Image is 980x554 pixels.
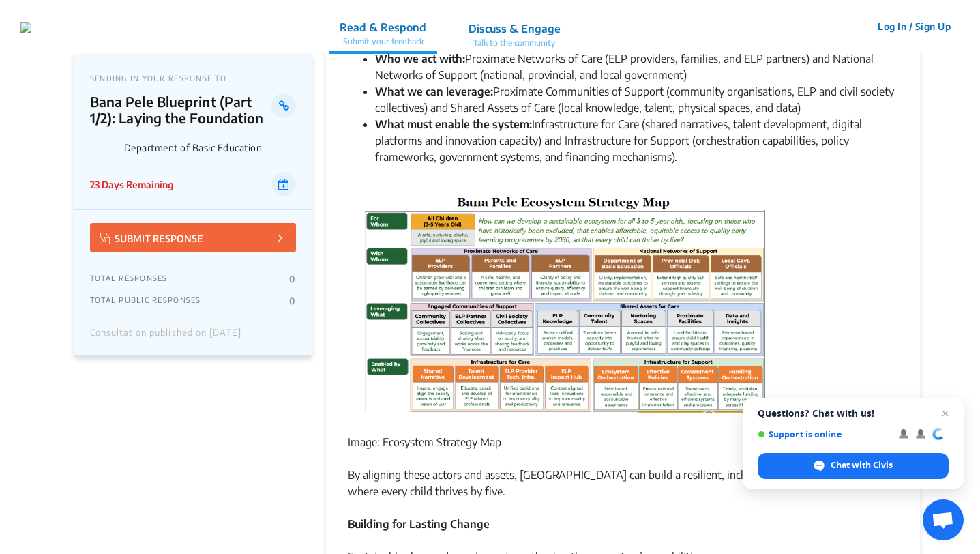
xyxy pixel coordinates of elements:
span: Chat with Civis [831,459,893,471]
img: AD_4nXe6ekdfCtHvnfgfegZAXFaf_3AOc3eVR724Y-txvEQivzFcdYZrsN5SgLkfes97_w-qSJ2L3h8D3V8zZ6Ny377gUPDuH... [353,192,779,423]
strong: What must enable the system: [375,117,532,131]
div: By aligning these actors and assets, [GEOGRAPHIC_DATA] can build a resilient, inclusive early lea... [348,192,898,516]
div: Chat with Civis [758,453,949,479]
p: 0 [289,274,295,285]
p: Submit your feedback [340,35,426,48]
li: Infrastructure for Care (shared narratives, talent development, digital platforms and innovation ... [375,116,898,165]
p: SUBMIT RESPONSE [100,230,203,246]
figcaption: Image: Ecosystem Strategy Map [348,434,898,450]
strong: What we can leverage: [375,85,493,98]
strong: Building for Lasting Change [348,517,490,531]
img: Vector.jpg [100,233,111,244]
p: TOTAL PUBLIC RESPONSES [90,295,201,306]
span: Support is online [758,429,889,439]
p: Talk to the community [469,37,561,49]
button: SUBMIT RESPONSE [90,223,296,252]
p: SENDING IN YOUR RESPONSE TO [90,74,296,83]
img: Department of Basic Education logo [90,133,119,162]
img: r3bhv9o7vttlwasn7lg2llmba4yf [20,22,31,33]
p: Discuss & Engage [469,20,561,37]
p: 23 Days Remaining [90,177,173,192]
p: 0 [289,295,295,306]
div: Consultation published on [DATE] [90,327,241,345]
p: TOTAL RESPONSES [90,274,168,285]
p: Department of Basic Education [124,142,296,154]
strong: Who we act with: [375,52,465,65]
p: Read & Respond [340,19,426,35]
p: Bana Pele Blueprint (Part 1/2): Laying the Foundation [90,93,272,126]
button: Log In / Sign Up [869,16,960,37]
li: Proximate Networks of Care (ELP providers, families, and ELP partners) and National Networks of S... [375,50,898,83]
span: Questions? Chat with us! [758,408,949,419]
li: Proximate Communities of Support (community organisations, ELP and civil society collectives) and... [375,83,898,116]
span: Close chat [937,405,953,422]
div: Open chat [923,499,964,540]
